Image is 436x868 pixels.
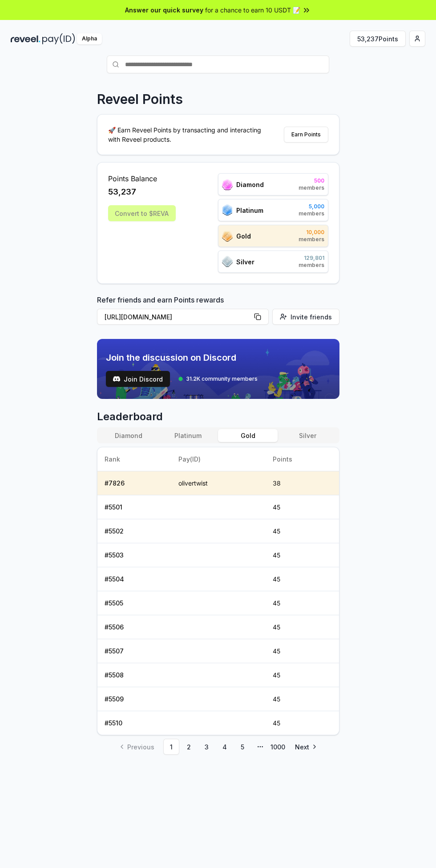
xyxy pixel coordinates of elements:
[299,262,324,269] span: members
[266,711,339,735] td: 45
[171,447,266,471] th: Pay(ID)
[218,429,278,442] button: Gold
[266,567,339,591] td: 45
[124,374,163,384] span: Join Discord
[108,186,136,198] span: 53,237
[299,236,324,243] span: members
[299,184,324,191] span: members
[299,229,324,236] span: 10,000
[234,739,250,755] a: 5
[97,687,172,711] td: # 5509
[272,309,339,325] button: Invite friends
[97,91,183,107] p: Reveel Points
[97,295,339,328] div: Refer friends and earn Points rewards
[266,543,339,567] td: 45
[77,33,102,44] div: Alpha
[106,371,170,387] a: testJoin Discord
[222,256,233,267] img: ranks_icon
[97,567,172,591] td: # 5504
[97,309,269,325] button: [URL][DOMAIN_NAME]
[266,639,339,663] td: 45
[236,257,254,267] span: Silver
[125,5,203,15] span: Answer our quick survey
[288,739,323,755] a: Go to next page
[284,127,328,143] button: Earn Points
[291,312,332,322] span: Invite friends
[266,495,339,519] td: 45
[108,125,268,144] p: 🚀 Earn Reveel Points by transacting and interacting with Reveel products.
[236,206,263,215] span: Platinum
[299,255,324,262] span: 129,801
[11,33,40,44] img: reveel_dark
[108,173,176,184] span: Points Balance
[106,371,170,387] button: Join Discord
[97,447,172,471] th: Rank
[270,739,286,755] a: 1000
[217,739,233,755] a: 4
[299,177,324,184] span: 500
[97,591,172,615] td: # 5505
[97,339,339,399] img: discord_banner
[350,31,406,47] button: 53,237Points
[99,429,158,442] button: Diamond
[97,639,172,663] td: # 5507
[295,742,309,752] span: Next
[171,471,266,495] td: olivertwist
[97,615,172,639] td: # 5506
[236,180,264,189] span: Diamond
[97,739,339,755] nav: pagination
[97,711,172,735] td: # 5510
[97,495,172,519] td: # 5501
[266,447,339,471] th: Points
[205,5,300,15] span: for a chance to earn 10 USDT 📝
[97,663,172,687] td: # 5508
[186,375,258,382] span: 31.2K community members
[222,179,233,190] img: ranks_icon
[266,471,339,495] td: 38
[266,615,339,639] td: 45
[97,471,172,495] td: # 7826
[97,543,172,567] td: # 5503
[236,231,251,241] span: Gold
[266,663,339,687] td: 45
[97,519,172,543] td: # 5502
[97,410,339,424] span: Leaderboard
[222,204,233,216] img: ranks_icon
[266,591,339,615] td: 45
[278,429,337,442] button: Silver
[163,739,179,755] a: 1
[158,429,218,442] button: Platinum
[266,519,339,543] td: 45
[299,210,324,217] span: members
[113,375,120,382] img: test
[106,351,258,364] span: Join the discussion on Discord
[266,687,339,711] td: 45
[299,203,324,210] span: 5,000
[42,33,75,44] img: pay_id
[181,739,197,755] a: 2
[199,739,215,755] a: 3
[222,231,233,242] img: ranks_icon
